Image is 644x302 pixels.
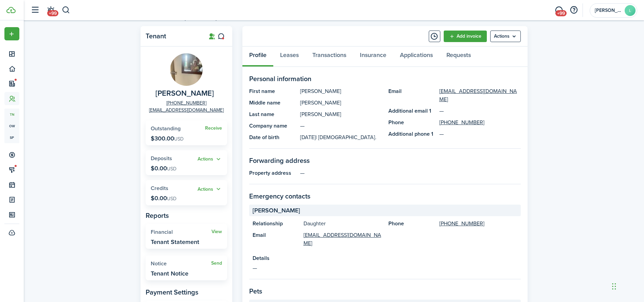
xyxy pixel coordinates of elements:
[429,31,440,42] button: Timeline
[151,229,211,235] widget-stats-title: Financial
[253,231,300,247] panel-main-title: Email
[167,165,177,172] span: USD
[353,46,393,67] a: Insurance
[303,220,382,228] panel-main-description: Daughter
[6,7,16,13] img: TenantCloud
[155,89,214,98] span: Tricia Dean
[47,10,58,16] span: +99
[568,4,579,16] button: Open resource center
[151,125,181,132] span: Outstanding
[440,46,478,67] a: Requests
[555,10,567,16] span: +99
[316,133,376,141] span: | [DEMOGRAPHIC_DATA].
[151,261,211,267] widget-stats-title: Notice
[249,169,297,177] panel-main-title: Property address
[211,261,222,266] a: Send
[149,107,224,114] a: [EMAIL_ADDRESS][DOMAIN_NAME]
[146,210,227,221] panel-main-subtitle: Reports
[151,135,184,142] p: $300.00
[300,110,382,118] panel-main-description: [PERSON_NAME]
[490,31,521,42] button: Open menu
[253,264,517,272] panel-main-description: —
[612,276,616,297] div: Drag
[249,133,297,141] panel-main-title: Date of birth
[552,2,565,19] a: Messaging
[388,220,436,228] panel-main-title: Phone
[490,31,521,42] menu-btn: Actions
[205,126,222,131] a: Receive
[146,32,200,40] panel-main-title: Tenant
[249,110,297,118] panel-main-title: Last name
[300,99,382,107] panel-main-description: [PERSON_NAME]
[4,132,19,143] a: sp
[62,4,70,16] button: Search
[393,46,440,67] a: Applications
[170,53,203,86] img: Tricia Dean
[166,99,206,107] a: [PHONE_NUMBER]
[198,185,222,193] button: Open menu
[439,220,484,228] a: [PHONE_NUMBER]
[249,122,297,130] panel-main-title: Company name
[300,169,521,177] panel-main-description: —
[300,122,382,130] panel-main-description: —
[273,46,306,67] a: Leases
[249,87,297,95] panel-main-title: First name
[439,118,484,127] a: [PHONE_NUMBER]
[531,229,644,302] iframe: Chat Widget
[151,165,177,172] p: $0.00
[4,120,19,132] a: ow
[211,229,222,234] a: View
[300,133,382,141] panel-main-description: [DATE]
[4,109,19,120] a: tn
[4,27,19,40] button: Open menu
[306,46,353,67] a: Transactions
[388,118,436,127] panel-main-title: Phone
[151,195,177,202] p: $0.00
[439,87,521,103] a: [EMAIL_ADDRESS][DOMAIN_NAME]
[249,191,521,201] panel-main-section-title: Emergency contacts
[625,5,636,16] avatar-text: L
[253,220,300,228] panel-main-title: Relationship
[151,270,188,277] widget-stats-description: Tenant Notice
[444,31,487,42] a: Add invoice
[249,155,521,166] panel-main-section-title: Forwarding address
[167,195,177,202] span: USD
[249,286,521,296] panel-main-section-title: Pets
[174,135,184,143] span: USD
[388,87,436,103] panel-main-title: Email
[300,87,382,95] panel-main-description: [PERSON_NAME]
[198,155,222,163] button: Open menu
[198,155,222,163] button: Actions
[29,4,41,17] button: Open sidebar
[44,2,57,19] a: Notifications
[249,74,521,84] panel-main-section-title: Personal information
[253,254,517,262] panel-main-title: Details
[303,231,382,247] a: [EMAIL_ADDRESS][DOMAIN_NAME]
[198,185,222,193] button: Actions
[146,287,227,297] panel-main-subtitle: Payment Settings
[151,154,172,162] span: Deposits
[151,239,199,245] widget-stats-description: Tenant Statement
[388,130,436,138] panel-main-title: Additional phone 1
[388,107,436,115] panel-main-title: Additional email 1
[249,99,297,107] panel-main-title: Middle name
[151,184,168,192] span: Credits
[595,8,622,13] span: Lydia
[253,206,300,215] span: [PERSON_NAME]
